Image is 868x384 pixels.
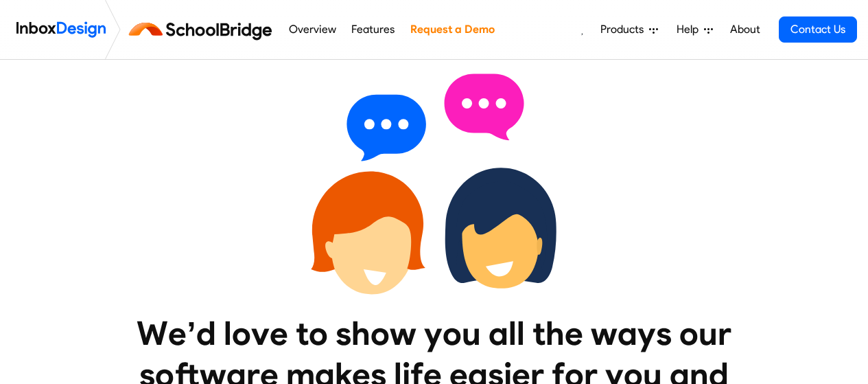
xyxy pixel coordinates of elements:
[726,16,764,43] a: About
[595,16,664,43] a: Products
[311,60,558,307] img: 2022_01_13_icon_conversation.svg
[677,21,704,38] span: Help
[671,16,718,43] a: Help
[600,21,649,38] span: Products
[406,16,498,43] a: Request a Demo
[126,13,281,46] img: schoolbridge logo
[285,16,340,43] a: Overview
[348,16,399,43] a: Features
[779,16,857,43] a: Contact Us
